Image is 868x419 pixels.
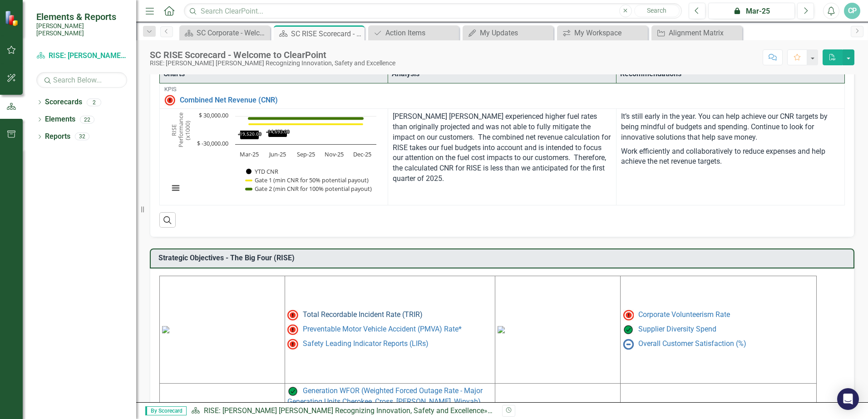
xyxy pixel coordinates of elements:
div: Open Intercom Messenger [837,388,859,410]
a: Generation WFOR (Weighted Forced Outage Rate - Major Generating Units Cherokee, Cross, [PERSON_NA... [287,387,483,406]
text: $ 30,000.00 [199,111,228,119]
img: Not Meeting Target [287,339,298,350]
a: SC Corporate - Welcome to ClearPoint [182,27,268,39]
div: My Updates [480,27,551,39]
a: My Updates [465,27,551,39]
button: Mar-25 [708,3,795,19]
text: RISE Performance (x1000) [170,113,192,148]
div: Action Items [385,27,457,39]
div: SC Corporate - Welcome to ClearPoint [197,27,268,39]
span: Elements & Reports [36,11,127,22]
text: Mar-25 [240,150,259,158]
img: On Target [287,386,298,397]
img: Not Meeting Target [164,95,175,106]
button: Show Gate 1 (min CNR for 50% potential payout) [246,176,369,184]
div: My Workspace [574,27,646,39]
svg: Interactive chart [164,112,381,202]
button: CP [844,3,860,19]
button: Search [634,5,680,17]
h3: Strategic Objectives - The Big Four (RISE) [158,254,849,262]
text: Dec-25 [353,150,371,158]
button: Show YTD CNR [246,167,279,175]
img: mceclip4%20v2.png [498,326,505,333]
span: [PERSON_NAME] [PERSON_NAME] experienced higher fuel rates than originally projected and was not a... [393,112,611,183]
div: 32 [75,133,89,141]
p: Work efficiently and collaboratively to reduce expenses and help achieve the net revenue targets. [621,145,840,167]
span: Search [647,7,666,14]
a: Safety Leading Indicator Reports (LIRs) [303,339,429,348]
a: Overall Customer Satisfaction (%) [638,339,746,348]
g: Gate 2 (min CNR for 100% potential payout), series 3 of 3. Line with 5 data points. [248,117,364,120]
a: Supplier Diversity Spend [638,325,716,333]
div: KPIs [164,86,840,93]
img: ClearPoint Strategy [5,10,20,26]
div: Chart. Highcharts interactive chart. [164,112,383,202]
div: Mar-25 [711,6,792,17]
div: 2 [87,98,101,106]
text: Nov-25 [325,150,344,158]
button: View chart menu, Chart [169,182,182,195]
a: RISE: [PERSON_NAME] [PERSON_NAME] Recognizing Innovation, Safety and Excellence [204,406,484,415]
img: On Target [623,324,634,335]
text: Sep-25 [297,150,315,158]
text: $ -30,000.00 [197,139,228,147]
div: 22 [80,116,94,123]
p: It’s still early in the year. You can help achieve our CNR targets by being mindful of budgets an... [621,112,840,145]
button: Show Gate 2 (min CNR for 100% potential payout) [247,185,373,193]
div: SC RISE Scorecard - Welcome to ClearPoint [150,50,395,60]
div: Alignment Matrix [669,27,740,39]
a: Corporate Volunteerism Rate [638,310,730,319]
span: By Scorecard [145,406,187,415]
a: Action Items [370,27,457,39]
div: » [191,406,495,416]
text: Jun-25 [268,150,286,158]
input: Search Below... [36,72,127,88]
div: SC RISE Scorecard - Welcome to ClearPoint [291,28,362,39]
a: Alignment Matrix [654,27,740,39]
path: Jun-25, -14,693. YTD CNR . [268,131,287,137]
small: [PERSON_NAME] [PERSON_NAME] [36,22,127,37]
text: -14,693.00 [266,128,290,135]
img: No Information [623,339,634,350]
a: My Workspace [559,27,646,39]
text: -19,520.00 [238,131,261,137]
path: Mar-25, -19,520. YTD CNR . [240,131,259,140]
img: Below MIN Target [623,310,634,321]
input: Search ClearPoint... [184,3,682,19]
img: Above MAX Target [287,310,298,321]
a: Reports [45,132,70,142]
a: Elements [45,114,75,125]
a: Total Recordable Incident Rate (TRIR) [303,310,423,319]
img: Not Meeting Target [287,324,298,335]
div: RISE: [PERSON_NAME] [PERSON_NAME] Recognizing Innovation, Safety and Excellence [150,60,395,67]
img: mceclip0%20v11.png [162,326,169,333]
a: Combined Net Revenue (CNR) [180,96,840,104]
a: Scorecards [45,97,82,107]
g: Gate 1 (min CNR for 50% potential payout), series 2 of 3. Line with 5 data points. [248,122,364,126]
a: Preventable Motor Vehicle Accident (PMVA) Rate* [303,325,462,333]
a: RISE: [PERSON_NAME] [PERSON_NAME] Recognizing Innovation, Safety and Excellence [36,51,127,61]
